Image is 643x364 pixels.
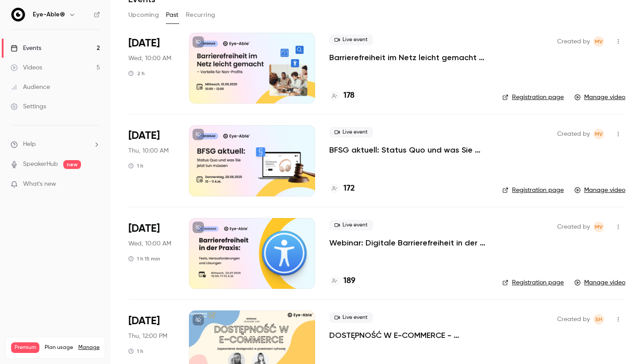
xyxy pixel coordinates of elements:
span: Mahdalena Varchenko [593,222,604,232]
span: [DATE] [128,222,160,236]
a: Webinar: Digitale Barrierefreiheit in der Praxis [329,238,488,248]
span: Thu, 10:00 AM [128,146,169,155]
a: SpeakerHub [23,160,58,169]
span: What's new [23,180,56,189]
span: Thu, 12:00 PM [128,332,167,341]
span: [DATE] [128,36,160,50]
a: Manage video [574,278,625,287]
div: 1 h 15 min [128,255,160,262]
button: Past [166,8,179,22]
span: Live event [329,312,373,323]
div: Settings [11,102,46,111]
span: [DATE] [128,314,160,328]
span: Live event [329,220,373,230]
span: Sara Hauzer [593,314,604,325]
div: Events [11,44,41,53]
span: Mahdalena Varchenko [593,36,604,47]
h4: 172 [343,183,355,195]
a: Registration page [502,186,564,195]
span: Live event [329,34,373,45]
span: MV [595,36,603,47]
span: Help [23,140,36,149]
div: 1 h [128,162,143,169]
span: Plan usage [45,344,73,351]
span: Premium [11,342,39,353]
a: Registration page [502,278,564,287]
span: Mahdalena Varchenko [593,129,604,139]
a: 189 [329,275,355,287]
div: Jul 23 Wed, 10:00 AM (Europe/Berlin) [128,218,175,289]
a: Manage video [574,93,625,102]
a: 178 [329,90,354,102]
span: SH [595,314,602,325]
a: DOSTĘPNOŚĆ W E-COMMERCE - zapewnienie dostępności w przestrzeni cyfrowej [329,330,488,341]
a: Barrierefreiheit im Netz leicht gemacht – Vorteile für Non-Profits [329,52,488,63]
span: [DATE] [128,129,160,143]
div: Videos [11,63,42,72]
li: help-dropdown-opener [11,140,100,149]
div: Aug 28 Thu, 10:00 AM (Europe/Berlin) [128,125,175,196]
span: MV [595,129,603,139]
h6: Eye-Able® [33,10,65,19]
iframe: Noticeable Trigger [89,180,100,188]
span: Created by [557,222,590,232]
span: Live event [329,127,373,138]
h4: 178 [343,90,354,102]
button: Upcoming [128,8,159,22]
span: Wed, 10:00 AM [128,239,171,248]
button: Recurring [186,8,216,22]
span: Created by [557,314,590,325]
span: Created by [557,129,590,139]
span: Wed, 10:00 AM [128,54,171,63]
img: Eye-Able® [11,8,25,22]
h4: 189 [343,275,355,287]
a: Manage video [574,186,625,195]
div: Audience [11,83,50,92]
a: BFSG aktuell: Status Quo und was Sie jetzt tun müssen [329,145,488,155]
span: new [63,160,81,169]
a: 172 [329,183,355,195]
div: 1 h [128,348,143,355]
span: Created by [557,36,590,47]
a: Registration page [502,93,564,102]
div: 2 h [128,70,145,77]
div: Sep 10 Wed, 10:00 AM (Europe/Berlin) [128,33,175,103]
span: MV [595,222,603,232]
a: Manage [78,344,100,351]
